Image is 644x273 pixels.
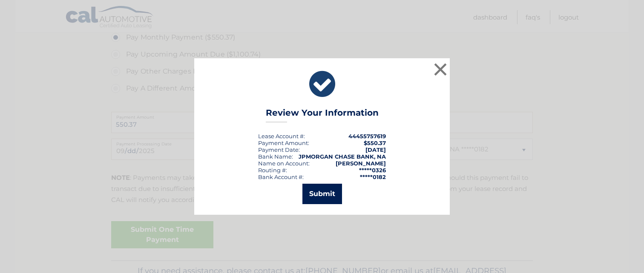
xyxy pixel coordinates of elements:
[432,61,449,78] button: ×
[364,139,386,146] span: $550.37
[348,133,386,139] strong: 44455757619
[299,153,386,160] strong: JPMORGAN CHASE BANK, NA
[365,146,386,153] span: [DATE]
[336,160,386,167] strong: [PERSON_NAME]
[302,184,342,204] button: Submit
[258,133,305,139] div: Lease Account #:
[258,167,287,173] div: Routing #:
[258,139,309,146] div: Payment Amount:
[266,108,379,122] h3: Review Your Information
[258,146,300,153] div: :
[258,153,293,160] div: Bank Name:
[258,173,304,180] div: Bank Account #:
[258,160,310,167] div: Name on Account:
[258,146,299,153] span: Payment Date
